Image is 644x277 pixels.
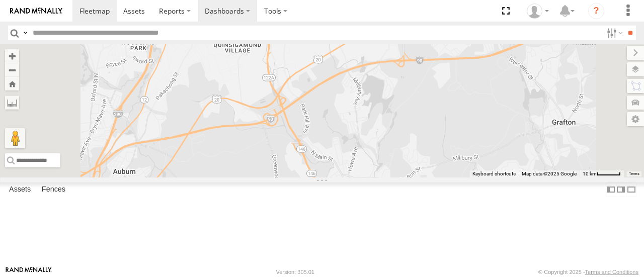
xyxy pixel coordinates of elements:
[5,96,19,110] label: Measure
[6,267,52,277] a: Visit our Website
[21,26,29,40] label: Search Query
[5,49,19,63] button: Zoom in
[626,182,636,197] label: Hide Summary Table
[588,3,604,19] i: ?
[627,112,644,126] label: Map Settings
[4,183,36,197] label: Assets
[5,128,25,148] button: Drag Pegman onto the map to open Street View
[5,63,19,77] button: Zoom out
[583,171,597,176] span: 10 km
[585,269,638,275] a: Terms and Conditions
[37,183,70,197] label: Fences
[629,171,639,175] a: Terms
[522,171,577,176] span: Map data ©2025 Google
[10,8,62,15] img: rand-logo.svg
[580,170,624,177] button: Map Scale: 10 km per 44 pixels
[5,77,19,90] button: Zoom Home
[606,182,616,197] label: Dock Summary Table to the Left
[538,269,638,275] div: © Copyright 2025 -
[603,26,624,40] label: Search Filter Options
[523,4,552,19] div: Viet Nguyen
[472,170,516,177] button: Keyboard shortcuts
[276,269,314,275] div: Version: 305.01
[616,182,626,197] label: Dock Summary Table to the Right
